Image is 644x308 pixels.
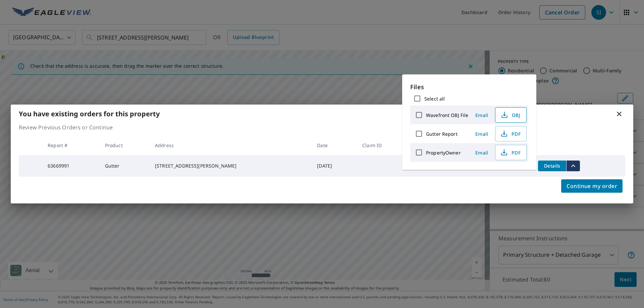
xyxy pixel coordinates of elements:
[499,130,521,138] span: PDF
[426,149,461,156] label: PropertyOwner
[410,82,528,91] p: Files
[155,163,306,169] div: [STREET_ADDRESS][PERSON_NAME]
[312,155,357,177] td: [DATE]
[495,145,527,160] button: PDF
[42,135,100,155] th: Report #
[566,161,580,171] button: filesDropdownBtn-63669991
[426,131,458,137] label: Gutter Report
[561,179,623,193] button: Continue my order
[474,149,490,156] span: Email
[471,110,492,120] button: Email
[567,181,617,191] span: Continue my order
[495,126,527,141] button: PDF
[100,155,150,177] td: Gutter
[19,123,625,131] p: Review Previous Orders or Continue
[499,148,521,157] span: PDF
[471,147,492,158] button: Email
[312,135,357,155] th: Date
[471,129,492,139] button: Email
[150,135,312,155] th: Address
[474,112,490,118] span: Email
[474,131,490,137] span: Email
[424,96,445,102] label: Select all
[499,111,521,119] span: OBJ
[495,107,527,123] button: OBJ
[426,112,468,118] label: Wavefront OBJ File
[538,161,566,171] button: detailsBtn-63669991
[357,135,410,155] th: Claim ID
[100,135,150,155] th: Product
[19,109,160,118] b: You have existing orders for this property
[42,155,100,177] td: 63669991
[542,163,562,169] span: Details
